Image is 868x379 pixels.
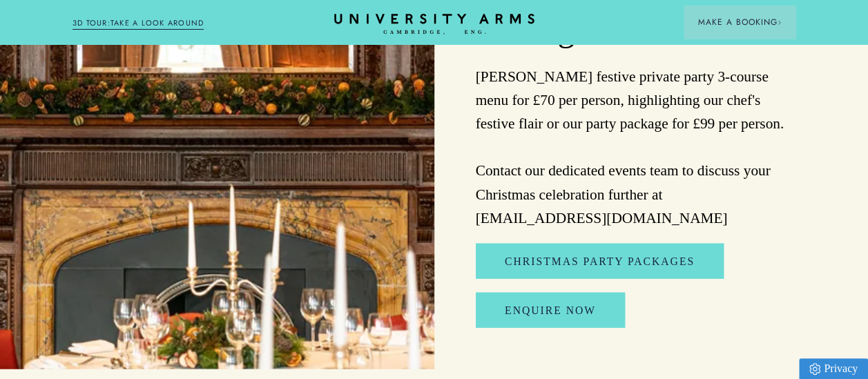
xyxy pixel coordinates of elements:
img: Privacy [809,363,820,375]
a: Christmas Party Packages [476,244,724,279]
a: Home [334,14,534,35]
img: Arrow icon [777,20,782,25]
span: Make a Booking [697,16,782,28]
a: Privacy [799,358,868,379]
button: Make a BookingArrow icon [684,6,795,39]
a: Enquire Now [476,293,625,328]
a: 3D TOUR:TAKE A LOOK AROUND [73,17,204,30]
p: [PERSON_NAME] festive private party 3-course menu for £70 per person, highlighting our chef's fes... [476,65,796,230]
